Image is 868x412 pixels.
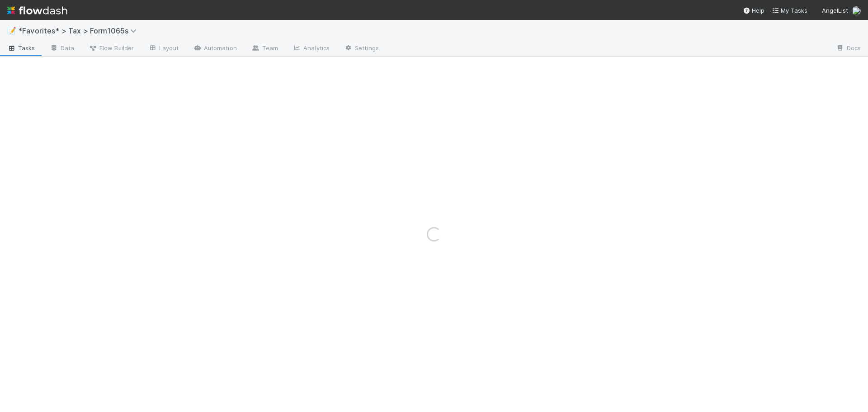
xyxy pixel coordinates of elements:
a: Data [42,42,81,56]
span: My Tasks [772,7,807,14]
a: Docs [829,42,868,56]
a: Analytics [285,42,337,56]
span: AngelList [822,7,848,14]
span: *Favorites* > Tax > Form1065s [18,26,141,35]
a: Team [244,42,285,56]
a: Flow Builder [81,42,141,56]
a: Settings [337,42,386,56]
span: Tasks [7,43,35,52]
span: Flow Builder [89,43,134,52]
div: Help [743,6,764,15]
a: Layout [141,42,186,56]
a: Automation [186,42,244,56]
span: 📝 [7,27,16,34]
img: logo-inverted-e16ddd16eac7371096b0.svg [7,3,67,18]
img: avatar_37569647-1c78-4889-accf-88c08d42a236.png [852,6,861,15]
a: My Tasks [772,6,807,15]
